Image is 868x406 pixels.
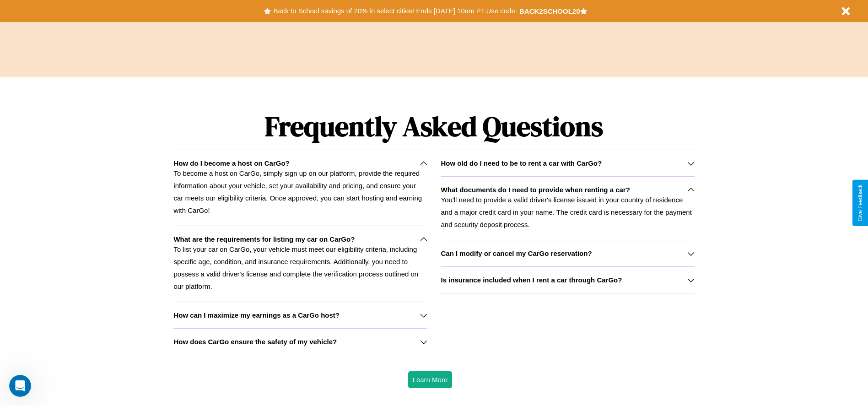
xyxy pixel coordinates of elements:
div: Give Feedback [857,184,863,222]
h3: What are the requirements for listing my car on CarGo? [173,235,355,243]
h3: Can I modify or cancel my CarGo reservation? [441,249,592,257]
h1: Frequently Asked Questions [173,103,694,150]
h3: How does CarGo ensure the safety of my vehicle? [173,338,337,346]
button: Back to School savings of 20% in select cities! Ends [DATE] 10am PT.Use code: [271,5,519,17]
h3: Is insurance included when I rent a car through CarGo? [441,276,622,284]
h3: What documents do I need to provide when renting a car? [441,186,630,194]
b: BACK2SCHOOL20 [519,7,580,15]
h3: How do I become a host on CarGo? [173,159,289,167]
h3: How can I maximize my earnings as a CarGo host? [173,311,340,319]
p: To become a host on CarGo, simply sign up on our platform, provide the required information about... [173,167,427,217]
button: Learn More [408,371,453,388]
p: You'll need to provide a valid driver's license issued in your country of residence and a major c... [441,194,695,231]
p: To list your car on CarGo, your vehicle must meet our eligibility criteria, including specific ag... [173,243,427,292]
h3: How old do I need to be to rent a car with CarGo? [441,159,602,167]
iframe: Intercom live chat [9,375,31,397]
